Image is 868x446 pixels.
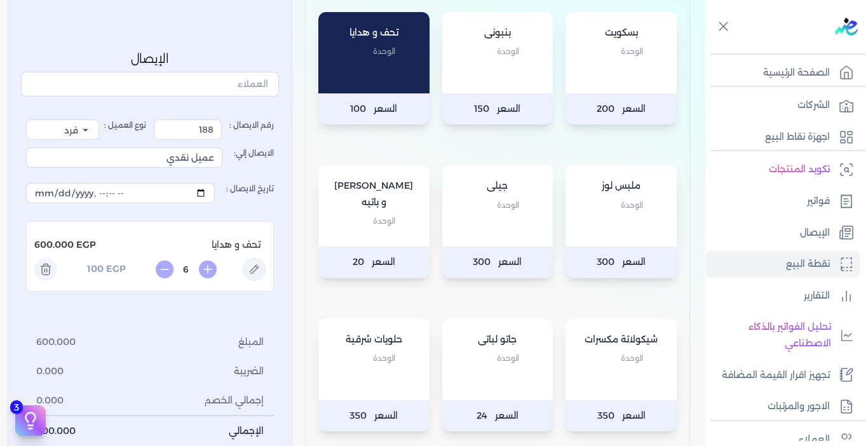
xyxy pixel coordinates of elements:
[331,332,417,348] p: حلويات شرقية
[705,220,860,247] a: الإيصال
[234,365,264,379] span: الضريبة
[597,408,614,424] span: 350
[769,161,830,178] p: تكويد المنتجات
[21,72,279,97] input: العملاء
[36,425,76,439] span: 600.000
[350,101,366,118] span: 100
[768,398,830,415] p: الاجور والمرتبات
[497,350,519,367] span: الوحدة
[765,129,830,145] p: اجهزة نقاط البيع
[804,288,830,304] p: التقارير
[722,367,830,384] p: تجهيز اقرار القيمة المضافة
[36,394,64,408] span: 0.000
[597,254,614,271] span: 300
[566,247,677,278] p: السعر
[705,92,860,119] a: الشركات
[705,251,860,278] a: نقطة البيع
[705,60,860,86] a: الصفحة الرئيسية
[238,336,264,350] span: المبلغ
[835,18,858,36] img: logo
[455,25,541,41] p: بنبونى
[442,400,553,432] p: السعر
[318,93,430,125] p: السعر
[76,238,96,252] span: EGP
[26,147,222,168] input: الايصال إلي:
[578,178,664,194] p: ملبس لوز
[621,350,643,367] span: الوحدة
[26,119,146,140] label: نوع العميل :
[154,119,222,140] input: رقم الايصال :
[705,314,860,356] a: تحليل الفواتير بالذكاء الاصطناعي
[786,256,830,273] p: نقطة البيع
[96,232,266,259] p: تحف و هدايا
[497,197,519,213] span: الوحدة
[318,400,430,432] p: السعر
[578,25,664,41] p: بسكويت
[807,193,830,210] p: فواتير
[597,101,614,118] span: 200
[26,140,274,175] label: الايصال إلي:
[373,213,395,229] span: الوحدة
[26,119,99,140] select: نوع العميل :
[106,263,126,277] span: EGP
[705,124,860,151] a: اجهزة نقاط البيع
[36,336,76,350] span: 600.000
[21,72,279,102] button: العملاء
[331,178,417,210] p: [PERSON_NAME] و باتيه
[87,262,104,278] p: 100
[34,237,74,253] p: 600.000
[331,25,417,41] p: تحف و هدايا
[442,247,553,278] p: السعر
[353,254,364,271] span: 20
[797,97,830,114] p: الشركات
[229,425,264,439] span: الإجمالي
[473,254,491,271] span: 300
[705,393,860,420] a: الاجور والمرتبات
[705,188,860,215] a: فواتير
[36,365,64,379] span: 0.000
[26,183,215,203] input: تاريخ الايصال :
[455,332,541,348] p: جاتو لباتى
[566,93,677,125] p: السعر
[800,225,830,241] p: الإيصال
[621,197,643,213] span: الوحدة
[154,119,274,140] label: رقم الايصال :
[10,400,23,414] span: 3
[578,332,664,348] p: شيكولاتة مكسرات
[349,408,367,424] span: 350
[21,51,279,67] p: الإيصال
[15,405,46,436] button: 3
[373,43,395,60] span: الوحدة
[373,350,395,367] span: الوحدة
[763,65,830,81] p: الصفحة الرئيسية
[705,156,860,183] a: تكويد المنتجات
[712,319,831,351] p: تحليل الفواتير بالذكاء الاصطناعي
[705,362,860,389] a: تجهيز اقرار القيمة المضافة
[497,43,519,60] span: الوحدة
[621,43,643,60] span: الوحدة
[705,283,860,309] a: التقارير
[474,101,489,118] span: 150
[455,178,541,194] p: جيلى
[205,394,264,408] span: إجمالي الخصم
[442,93,553,125] p: السعر
[26,175,274,211] label: تاريخ الايصال :
[566,400,677,432] p: السعر
[477,408,487,424] span: 24
[318,247,430,278] p: السعر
